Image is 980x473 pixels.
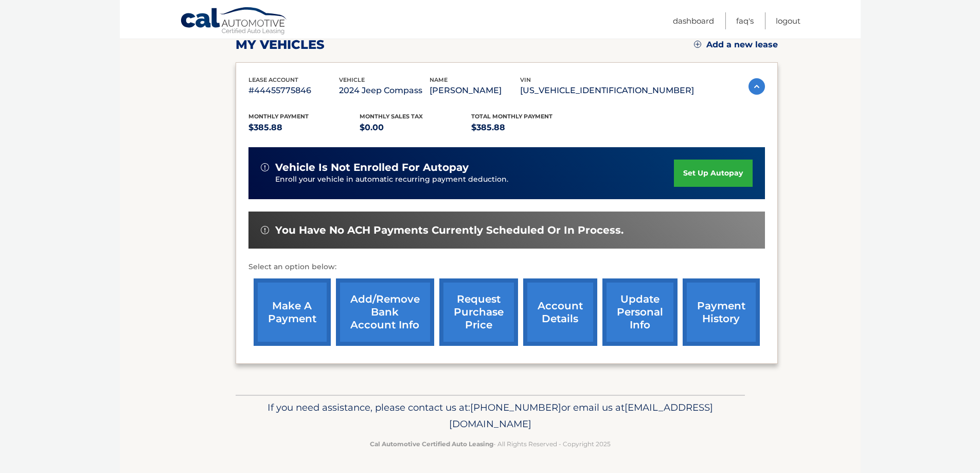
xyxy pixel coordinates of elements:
a: account details [523,278,597,346]
p: If you need assistance, please contact us at: or email us at [242,399,738,432]
a: request purchase price [439,278,518,346]
p: $385.88 [248,120,360,135]
p: - All Rights Reserved - Copyright 2025 [242,439,738,449]
span: lease account [248,76,298,83]
h2: my vehicles [236,37,325,52]
p: $0.00 [360,120,471,135]
span: vin [520,76,531,83]
p: [PERSON_NAME] [430,83,520,98]
span: You have no ACH payments currently scheduled or in process. [275,224,623,237]
a: set up autopay [674,160,752,187]
a: update personal info [602,278,678,346]
span: vehicle is not enrolled for autopay [275,161,469,174]
a: Dashboard [673,12,714,29]
img: add.svg [694,41,701,48]
a: Add a new lease [694,40,778,50]
p: $385.88 [471,120,583,135]
span: Monthly sales Tax [360,113,423,120]
a: payment history [683,278,760,346]
p: #44455775846 [248,83,339,98]
a: Cal Automotive [180,7,288,37]
a: Logout [776,12,800,29]
span: Total Monthly Payment [471,113,553,120]
img: alert-white.svg [261,226,269,234]
a: Add/Remove bank account info [336,278,434,346]
span: name [430,76,448,83]
img: alert-white.svg [261,163,269,171]
p: 2024 Jeep Compass [339,83,430,98]
p: [US_VEHICLE_IDENTIFICATION_NUMBER] [520,83,694,98]
p: Enroll your vehicle in automatic recurring payment deduction. [275,174,674,185]
p: Select an option below: [248,261,765,273]
a: make a payment [254,278,331,346]
strong: Cal Automotive Certified Auto Leasing [370,440,493,448]
span: Monthly Payment [248,113,309,120]
img: accordion-active.svg [749,78,765,95]
span: [PHONE_NUMBER] [470,401,561,413]
a: FAQ's [736,12,754,29]
span: [EMAIL_ADDRESS][DOMAIN_NAME] [449,401,713,430]
span: vehicle [339,76,365,83]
